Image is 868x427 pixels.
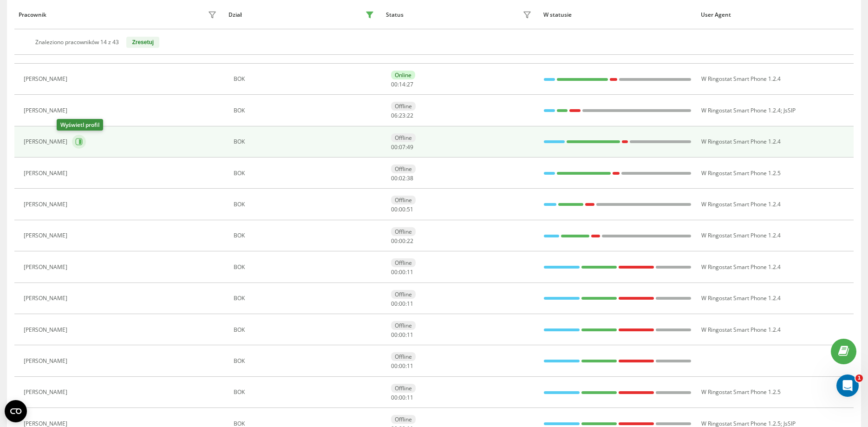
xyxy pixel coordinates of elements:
span: 00 [391,331,398,339]
iframe: Intercom live chat [836,374,859,397]
div: [PERSON_NAME] [24,232,70,239]
span: 51 [407,205,413,213]
div: BOK [234,295,377,302]
div: Online [391,71,415,79]
div: BOK [234,107,377,114]
span: W Ringostat Smart Phone 1.2.4 [701,231,781,239]
span: 00 [399,362,405,370]
span: 06 [391,112,398,119]
div: : : [391,50,413,56]
span: 07 [399,143,405,151]
div: [PERSON_NAME] [24,358,70,364]
span: 02 [399,174,405,182]
div: BOK [234,327,377,333]
span: W Ringostat Smart Phone 1.2.5 [701,169,781,177]
span: 00 [399,237,405,245]
div: Offline [391,352,416,361]
div: Dział [228,12,241,18]
div: Offline [391,321,416,330]
div: Offline [391,133,416,142]
div: Offline [391,258,416,267]
span: 38 [407,174,413,182]
span: 00 [391,143,398,151]
div: BOK [234,389,377,395]
span: 00 [399,331,405,339]
span: W Ringostat Smart Phone 1.2.4 [701,106,781,114]
div: [PERSON_NAME] [24,107,70,114]
div: BOK [234,358,377,364]
div: : : [391,394,413,401]
div: : : [391,206,413,213]
div: : : [391,175,413,182]
div: Offline [391,164,416,173]
span: W Ringostat Smart Phone 1.2.4 [701,138,781,145]
span: JsSIP [783,106,796,114]
div: W statusie [543,12,692,18]
div: [PERSON_NAME] [24,295,70,302]
div: BOK [234,138,377,145]
div: Status [386,12,404,18]
div: : : [391,144,413,151]
span: W Ringostat Smart Phone 1.2.4 [701,294,781,302]
span: 00 [391,237,398,245]
div: Znaleziono pracowników 14 z 43 [35,39,119,46]
div: Offline [391,290,416,299]
div: BOK [234,201,377,208]
span: 00 [399,205,405,213]
span: 00 [399,394,405,401]
span: W Ringostat Smart Phone 1.2.4 [701,200,781,208]
span: 23 [399,112,405,119]
span: W Ringostat Smart Phone 1.2.4 [701,75,781,83]
span: 00 [391,80,398,88]
div: BOK [234,264,377,270]
div: [PERSON_NAME] [24,76,70,82]
span: 11 [407,300,413,308]
div: Offline [391,415,416,424]
div: : : [391,238,413,244]
div: : : [391,363,413,369]
span: W Ringostat Smart Phone 1.2.4 [701,263,781,271]
div: User Agent [701,12,849,18]
span: 00 [399,268,405,276]
div: [PERSON_NAME] [24,201,70,208]
div: Offline [391,384,416,393]
div: [PERSON_NAME] [24,138,70,145]
div: Pracownik [19,12,46,18]
div: [PERSON_NAME] [24,264,70,270]
span: 11 [407,362,413,370]
div: : : [391,332,413,338]
span: 00 [391,205,398,213]
span: 00 [391,268,398,276]
div: [PERSON_NAME] [24,420,70,427]
div: : : [391,301,413,307]
span: 00 [391,362,398,370]
div: [PERSON_NAME] [24,170,70,177]
div: Offline [391,196,416,204]
span: W Ringostat Smart Phone 1.2.5 [701,388,781,396]
div: Wyświetl profil [57,119,103,131]
span: 11 [407,394,413,401]
div: BOK [234,420,377,427]
div: : : [391,81,413,88]
button: Open CMP widget [5,400,27,422]
span: 00 [391,300,398,308]
span: 11 [407,268,413,276]
button: Zresetuj [126,37,159,48]
div: Offline [391,227,416,236]
div: : : [391,269,413,276]
span: 00 [391,394,398,401]
div: Offline [391,102,416,111]
span: 27 [407,80,413,88]
span: W Ringostat Smart Phone 1.2.4 [701,326,781,334]
div: : : [391,112,413,119]
div: BOK [234,232,377,239]
div: [PERSON_NAME] [24,327,70,333]
span: 00 [399,300,405,308]
div: [PERSON_NAME] [24,389,70,395]
div: BOK [234,76,377,82]
span: 1 [855,374,863,382]
span: 11 [407,331,413,339]
span: 14 [399,80,405,88]
span: 00 [391,174,398,182]
div: BOK [234,170,377,177]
